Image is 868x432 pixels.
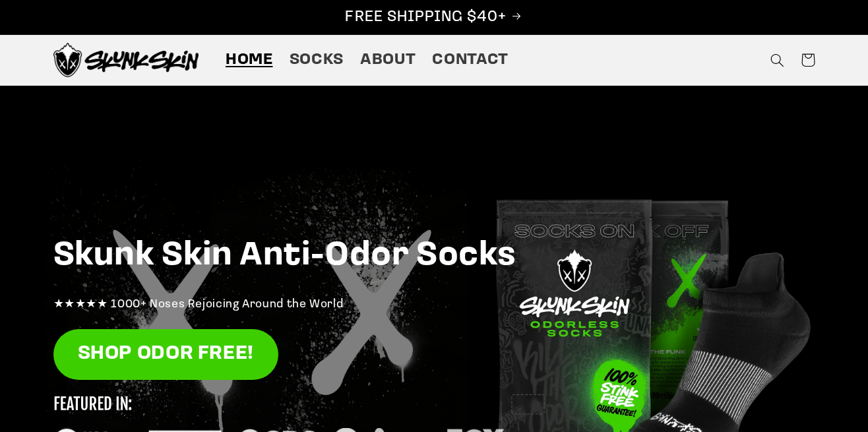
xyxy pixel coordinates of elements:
span: About [360,50,416,71]
span: Home [226,50,273,71]
strong: Skunk Skin Anti-Odor Socks [53,239,517,273]
a: Home [217,42,281,78]
a: About [352,42,423,78]
summary: Search [762,45,793,75]
a: Socks [281,42,352,78]
p: FREE SHIPPING $40+ [14,7,854,28]
img: Skunk Skin Anti-Odor Socks. [53,43,199,77]
a: SHOP ODOR FREE! [53,329,278,380]
span: Contact [432,50,508,71]
span: Socks [290,50,344,71]
a: Contact [424,42,517,78]
p: ★★★★★ 1000+ Noses Rejoicing Around the World [53,295,815,316]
